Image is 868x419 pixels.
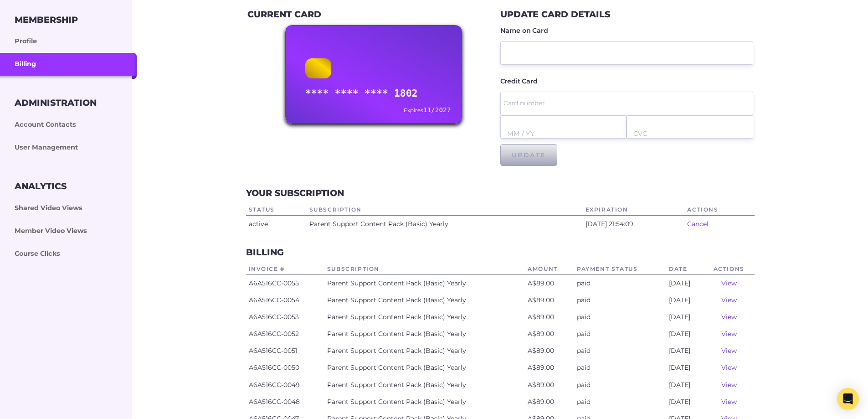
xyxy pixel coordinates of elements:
td: Parent Support Content Pack (Basic) Yearly [324,326,525,342]
td: paid [574,326,666,342]
th: Subscription [307,204,583,216]
td: A6A516CC-0051 [246,342,324,359]
td: Parent Support Content Pack (Basic) Yearly [307,215,583,233]
input: MM / YY [507,122,620,145]
td: [DATE] [666,393,704,410]
td: A$89.00 [525,326,574,342]
td: [DATE] [666,342,704,359]
td: A6A516CC-0049 [246,377,324,393]
th: Actions [704,264,754,275]
td: Parent Support Content Pack (Basic) Yearly [324,274,525,292]
td: A6A516CC-0052 [246,326,324,342]
td: [DATE] [666,309,704,326]
td: paid [574,342,666,359]
h3: Update Card Details [500,9,610,20]
th: Subscription [324,264,525,275]
a: View [721,347,737,355]
td: [DATE] [666,292,704,309]
th: Amount [525,264,574,275]
td: paid [574,359,666,376]
td: A6A516CC-0048 [246,393,324,410]
td: active [246,215,307,233]
td: A6A516CC-0055 [246,274,324,292]
a: View [721,381,737,389]
td: Parent Support Content Pack (Basic) Yearly [324,359,525,376]
td: paid [574,274,666,292]
td: Parent Support Content Pack (Basic) Yearly [324,377,525,393]
a: View [721,279,737,287]
td: Parent Support Content Pack (Basic) Yearly [324,309,525,326]
td: A$89.00 [525,377,574,393]
td: Parent Support Content Pack (Basic) Yearly [324,342,525,359]
td: paid [574,377,666,393]
td: paid [574,292,666,309]
h3: Administration [15,98,97,108]
th: Payment Status [574,264,666,275]
td: A$89.00 [525,393,574,410]
small: Expires [404,107,423,114]
td: A6A516CC-0054 [246,292,324,309]
label: Name on Card [500,27,548,34]
td: Parent Support Content Pack (Basic) Yearly [324,292,525,309]
td: [DATE] [666,274,704,292]
td: A$89.00 [525,359,574,376]
a: Cancel [687,220,709,228]
a: View [721,363,737,372]
td: A$89.00 [525,309,574,326]
td: Parent Support Content Pack (Basic) Yearly [324,393,525,410]
th: Actions [684,204,754,216]
td: A$89.00 [525,342,574,359]
h3: Current Card [247,9,321,20]
th: Date [666,264,704,275]
a: View [721,398,737,406]
td: A$89.00 [525,292,574,309]
h3: Analytics [15,181,67,191]
div: 11/2027 [404,104,451,116]
a: View [721,296,737,304]
td: A6A516CC-0050 [246,359,324,376]
div: Open Intercom Messenger [837,388,859,410]
th: Invoice # [246,264,324,275]
label: Credit Card [500,78,538,84]
th: Expiration [583,204,685,216]
th: Status [246,204,307,216]
td: paid [574,393,666,410]
a: View [721,330,737,338]
h3: Your subscription [246,188,344,198]
td: A$89.00 [525,274,574,292]
td: A6A516CC-0053 [246,309,324,326]
h3: Membership [15,15,78,25]
button: Update [500,144,557,166]
input: CVC [633,122,746,145]
h3: Billing [246,247,284,258]
td: [DATE] [666,326,704,342]
td: [DATE] [666,377,704,393]
input: Card number [503,92,749,115]
td: paid [574,309,666,326]
a: View [721,313,737,321]
td: [DATE] [666,359,704,376]
td: [DATE] 21:54:09 [583,215,685,233]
